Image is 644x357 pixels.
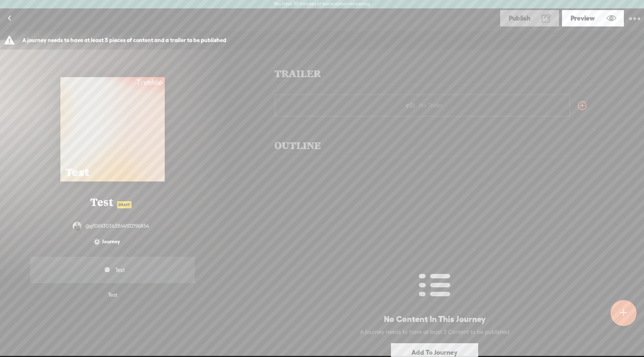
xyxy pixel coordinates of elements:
[115,267,125,273] span: Test
[271,62,599,85] div: TRAILER
[117,201,132,208] span: DRAFT
[274,1,371,7] label: You have 30 minutes of transcription remaining.
[271,134,599,157] div: OUTLINE
[108,291,117,298] div: Test
[353,328,516,336] div: A journey needs to have at least 3 Content to be published
[73,222,82,231] img: http%3A%2F%2Fres.cloudinary.com%2Ftrebble-fm%2Fimage%2Fupload%2Fv1749019653%2Fcom.trebble.trebble...
[85,223,149,230] div: @g106930363864102196854
[90,195,135,209] span: Test
[349,314,520,325] p: No Content In This Journey
[563,11,603,26] span: Preview
[19,33,644,48] div: A journey needs to have at least 3 pieces of content and a trailer to be published
[501,11,538,26] span: Publish
[92,238,122,249] span: Journey
[275,94,570,117] div: No Trailer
